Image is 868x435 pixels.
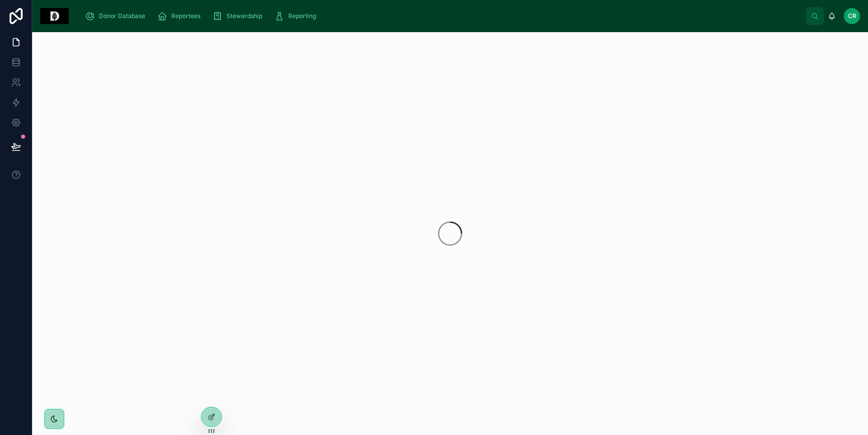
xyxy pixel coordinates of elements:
a: Stewardship [209,7,269,25]
div: scrollable content [77,5,806,27]
span: Donor Database [99,12,145,20]
a: Donor Database [82,7,152,25]
span: Stewardship [227,12,262,20]
span: Reporting [288,12,316,20]
span: Reportees [171,12,200,20]
a: Reportees [154,7,207,25]
img: App logo [40,8,69,24]
a: Reporting [271,7,323,25]
span: CR [848,12,856,20]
